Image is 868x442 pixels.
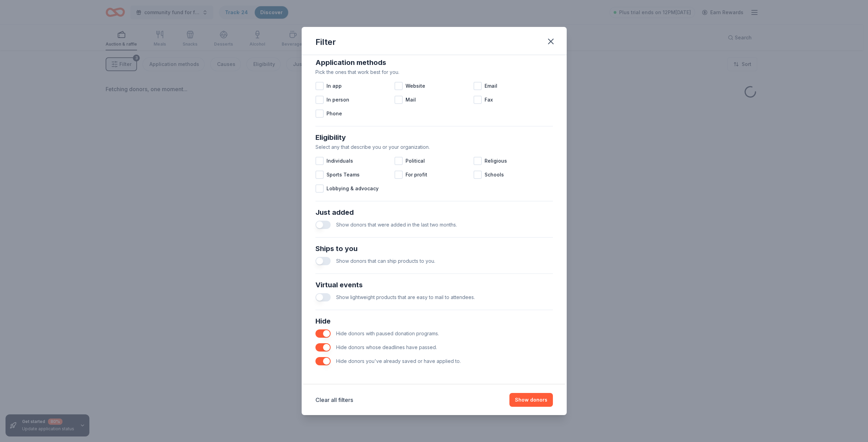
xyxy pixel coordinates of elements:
[326,184,379,193] span: Lobbying & advocacy
[315,279,553,290] div: Virtual events
[315,132,553,143] div: Eligibility
[315,68,553,76] div: Pick the ones that work best for you.
[326,171,360,179] span: Sports Teams
[336,358,461,364] span: Hide donors you've already saved or have applied to.
[406,171,427,179] span: For profit
[326,82,342,90] span: In app
[406,82,425,90] span: Website
[336,258,435,264] span: Show donors that can ship products to you.
[509,393,553,407] button: Show donors
[336,294,475,300] span: Show lightweight products that are easy to mail to attendees.
[406,96,416,104] span: Mail
[485,171,504,179] span: Schools
[336,344,437,350] span: Hide donors whose deadlines have passed.
[315,396,353,404] button: Clear all filters
[315,143,553,151] div: Select any that describe you or your organization.
[326,157,353,165] span: Individuals
[485,96,493,104] span: Fax
[485,157,507,165] span: Religious
[326,109,342,118] span: Phone
[315,207,553,218] div: Just added
[326,96,349,104] span: In person
[485,82,497,90] span: Email
[336,222,457,228] span: Show donors that were added in the last two months.
[315,316,553,327] div: Hide
[336,330,439,336] span: Hide donors with paused donation programs.
[406,157,425,165] span: Political
[315,37,336,48] div: Filter
[315,243,553,254] div: Ships to you
[315,57,553,68] div: Application methods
